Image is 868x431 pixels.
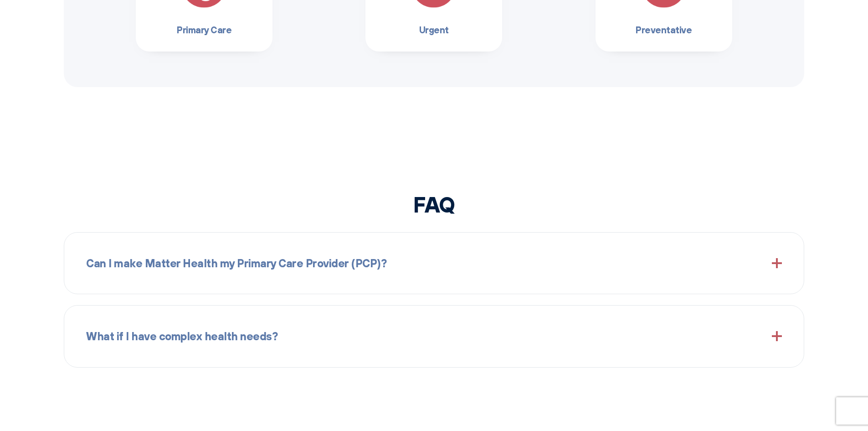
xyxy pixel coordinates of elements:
h2: FAQ [64,191,804,218]
h3: Urgent [380,22,488,37]
span: What if I have complex health needs? [86,327,277,345]
h3: Preventative [610,22,718,37]
span: Can I make Matter Health my Primary Care Provider (PCP)? [86,254,386,272]
h3: Primary Care [150,22,258,37]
